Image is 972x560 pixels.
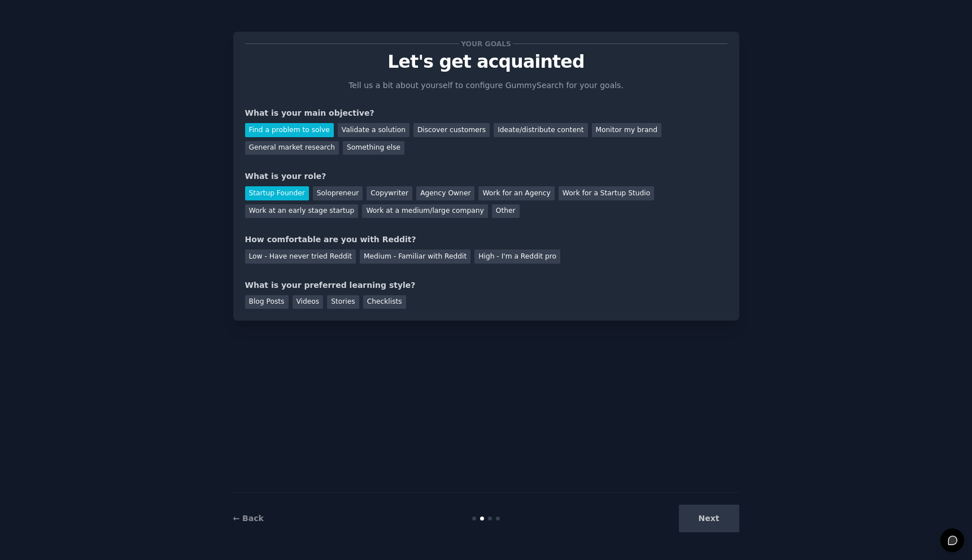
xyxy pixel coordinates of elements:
[245,123,334,137] div: Find a problem to solve
[245,250,356,264] div: Low - Have never tried Reddit
[338,123,409,137] div: Validate a solution
[245,107,727,119] div: What is your main objective?
[245,204,359,218] div: Work at an early stage startup
[245,295,289,309] div: Blog Posts
[413,123,490,137] div: Discover customers
[592,123,661,137] div: Monitor my brand
[245,170,727,182] div: What is your role?
[474,250,560,264] div: High - I'm a Reddit pro
[293,295,324,309] div: Videos
[233,514,264,523] a: ← Back
[367,186,412,200] div: Copywriter
[362,204,487,218] div: Work at a medium/large company
[313,186,363,200] div: Solopreneur
[245,141,339,155] div: General market research
[245,234,727,246] div: How comfortable are you with Reddit?
[559,186,654,200] div: Work for a Startup Studio
[245,279,727,291] div: What is your preferred learning style?
[360,250,470,264] div: Medium - Familiar with Reddit
[245,52,727,72] p: Let's get acquainted
[344,80,629,91] p: Tell us a bit about yourself to configure GummySearch for your goals.
[478,186,554,200] div: Work for an Agency
[343,141,404,155] div: Something else
[416,186,474,200] div: Agency Owner
[459,38,513,50] span: Your goals
[363,295,406,309] div: Checklists
[245,186,309,200] div: Startup Founder
[327,295,359,309] div: Stories
[492,204,520,218] div: Other
[494,123,587,137] div: Ideate/distribute content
